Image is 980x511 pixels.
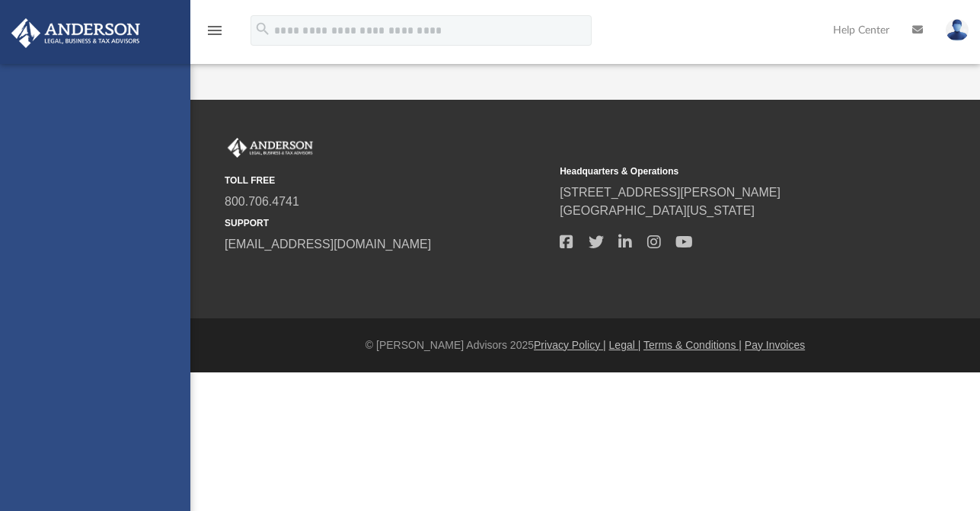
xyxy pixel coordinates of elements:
[254,21,271,37] i: search
[560,164,884,178] small: Headquarters & Operations
[560,204,755,217] a: [GEOGRAPHIC_DATA][US_STATE]
[190,337,980,353] div: © [PERSON_NAME] Advisors 2025
[560,186,780,199] a: [STREET_ADDRESS][PERSON_NAME]
[225,195,299,208] a: 800.706.4741
[745,339,805,351] a: Pay Invoices
[534,339,606,351] a: Privacy Policy |
[225,138,316,158] img: Anderson Advisors Platinum Portal
[643,339,742,351] a: Terms & Conditions |
[206,29,224,40] a: menu
[609,339,641,351] a: Legal |
[225,238,431,251] a: [EMAIL_ADDRESS][DOMAIN_NAME]
[946,19,969,41] img: User Pic
[225,216,549,230] small: SUPPORT
[7,18,145,48] img: Anderson Advisors Platinum Portal
[206,21,224,40] i: menu
[225,174,549,187] small: TOLL FREE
